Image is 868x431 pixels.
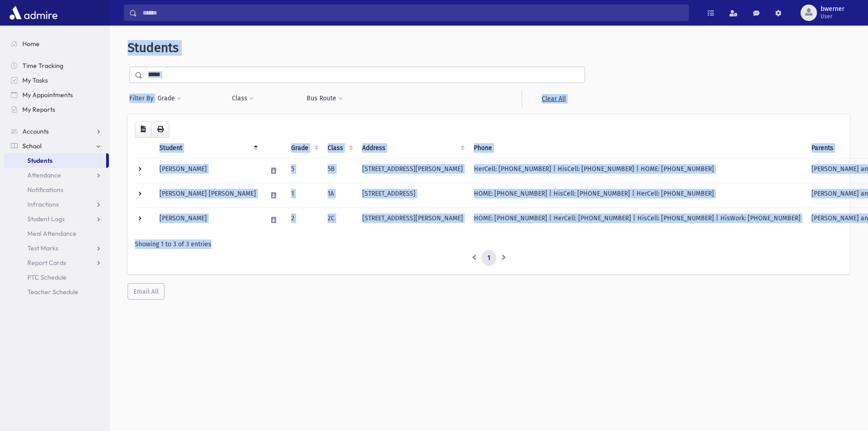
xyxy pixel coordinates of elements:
[27,171,61,179] span: Attendance
[286,208,322,232] td: 2
[154,158,262,183] td: [PERSON_NAME]
[322,138,357,159] th: Class: activate to sort column ascending
[821,13,844,20] span: User
[27,288,78,296] span: Teacher Schedule
[22,105,55,114] span: My Reports
[154,183,262,208] td: [PERSON_NAME] [PERSON_NAME]
[468,208,806,232] td: HOME: [PHONE_NUMBER] | HerCell: [PHONE_NUMBER] | HisCell: [PHONE_NUMBER] | HisWork: [PHONE_NUMBER]
[322,158,357,183] td: 5B
[135,239,842,249] div: Showing 1 to 3 of 3 entries
[357,138,468,159] th: Address: activate to sort column ascending
[4,212,109,226] a: Student Logs
[27,259,66,267] span: Report Cards
[4,88,109,102] a: My Appointments
[27,156,52,165] span: Students
[137,5,688,21] input: Search
[4,36,109,51] a: Home
[4,197,109,212] a: Infractions
[7,4,60,22] img: AdmirePro
[154,138,262,159] th: Student: activate to sort column descending
[4,58,109,73] a: Time Tracking
[286,138,322,159] th: Grade: activate to sort column ascending
[468,138,806,159] th: Phone
[322,183,357,208] td: 1A
[27,200,59,208] span: Infractions
[4,241,109,255] a: Test Marks
[27,186,63,194] span: Notifications
[357,208,468,232] td: [STREET_ADDRESS][PERSON_NAME]
[4,182,109,197] a: Notifications
[482,250,496,266] a: 1
[4,226,109,241] a: Meal Attendance
[286,158,322,183] td: 5
[306,90,343,107] button: Bus Route
[357,183,468,208] td: [STREET_ADDRESS]
[322,208,357,232] td: 2C
[22,91,73,99] span: My Appointments
[4,73,109,88] a: My Tasks
[128,40,179,55] span: Students
[4,168,109,182] a: Attendance
[27,229,77,238] span: Meal Attendance
[4,255,109,270] a: Report Cards
[4,270,109,285] a: PTC Schedule
[154,208,262,232] td: [PERSON_NAME]
[27,273,67,281] span: PTC Schedule
[4,285,109,299] a: Teacher Schedule
[128,283,164,300] button: Email All
[27,244,58,252] span: Test Marks
[286,183,322,208] td: 1
[22,142,41,150] span: School
[129,93,157,103] span: Filter By
[4,153,106,168] a: Students
[4,102,109,117] a: My Reports
[22,62,63,70] span: Time Tracking
[522,90,585,107] a: Clear All
[231,90,254,107] button: Class
[821,5,844,13] span: bwerner
[157,90,182,107] button: Grade
[4,139,109,153] a: School
[22,40,40,48] span: Home
[27,215,65,223] span: Student Logs
[357,158,468,183] td: [STREET_ADDRESS][PERSON_NAME]
[135,121,152,138] button: CSV
[151,121,169,138] button: Print
[22,76,48,84] span: My Tasks
[468,183,806,208] td: HOME: [PHONE_NUMBER] | HisCell: [PHONE_NUMBER] | HerCell: [PHONE_NUMBER]
[468,158,806,183] td: HerCell: [PHONE_NUMBER] | HisCell: [PHONE_NUMBER] | HOME: [PHONE_NUMBER]
[4,124,109,139] a: Accounts
[22,127,49,135] span: Accounts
